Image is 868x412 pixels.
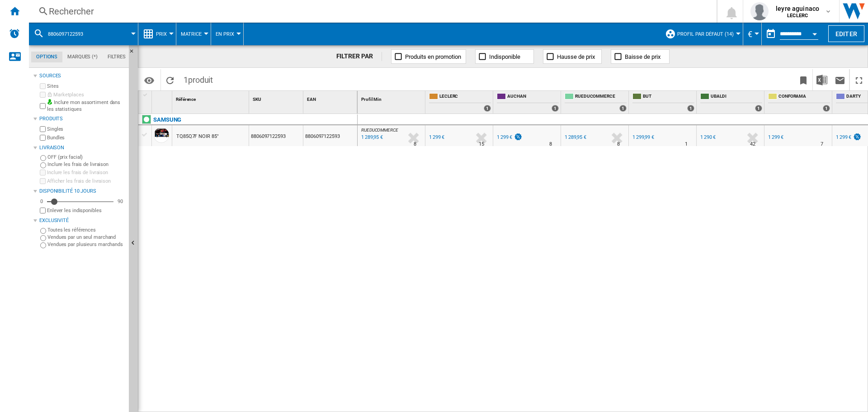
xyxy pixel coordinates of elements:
[778,93,830,101] span: CONFORAMA
[31,52,62,62] md-tab-item: Options
[552,105,559,112] div: 1 offers sold by AUCHAN
[549,140,552,149] div: Délai de livraison : 8 jours
[47,197,113,206] md-slider: Disponibilité
[156,23,171,45] button: Prix
[699,133,716,142] div: 1 290 €
[251,91,303,105] div: Sort None
[631,91,696,114] div: BUT 1 offers sold by BUT
[129,45,140,62] button: Masquer
[47,234,125,241] label: Vendues par un seul marchand
[47,227,125,233] label: Toutes les références
[38,198,45,205] div: 0
[750,140,755,149] div: Délai de livraison : 42 jours
[575,93,627,101] span: RUEDUCOMMERCE
[62,52,103,62] md-tab-item: Marques (*)
[47,241,125,248] label: Vendues par plusieurs marchands
[816,75,827,85] img: excel-24x24.png
[179,69,217,88] span: 1
[174,91,249,105] div: Sort None
[643,93,694,101] span: BUT
[39,115,125,123] div: Produits
[495,91,561,114] div: AUCHAN 1 offers sold by AUCHAN
[429,134,444,140] div: 1 299 €
[40,126,46,132] input: Singles
[359,91,425,105] div: Profil Min Sort None
[40,208,46,213] input: Afficher les frais de livraison
[823,105,830,112] div: 1 offers sold by CONFORAMA
[153,114,181,125] div: Cliquez pour filtrer sur cette marque
[479,140,484,149] div: Délai de livraison : 15 jours
[743,23,762,45] md-menu: Currency
[154,91,172,105] div: Sort None
[40,170,46,175] input: Inclure les frais de livraison
[414,140,416,149] div: Délai de livraison : 8 jours
[9,28,20,39] img: alerts-logo.svg
[750,2,769,20] img: profile.jpg
[787,13,808,19] b: LECLERC
[495,133,523,142] div: 1 299 €
[632,134,654,140] div: 1 299,99 €
[807,24,823,41] button: Open calendar
[677,31,734,37] span: Profil par défaut (14)
[391,49,466,64] button: Produits en promotion
[303,125,357,146] div: 8806097122593
[47,99,52,104] img: mysite-bg-18x18.png
[821,140,823,149] div: Délai de livraison : 7 jours
[181,31,202,37] span: Matrice
[216,31,234,37] span: En Prix
[176,126,218,147] div: TQ85Q7F NOIR 85"
[47,126,125,133] label: Singles
[428,133,444,142] div: 1 299 €
[305,91,357,105] div: EAN Sort None
[514,133,523,141] img: promotionV3.png
[188,75,213,85] span: produit
[251,91,303,105] div: SKU Sort None
[836,134,851,140] div: 1 299 €
[40,92,46,98] input: Marketplaces
[39,144,125,152] div: Livraison
[557,53,595,60] span: Hausse de prix
[156,31,167,37] span: Prix
[103,52,131,62] md-tab-item: Filtres
[748,29,752,39] span: €
[813,69,831,90] button: Télécharger au format Excel
[427,91,493,114] div: LECLERC 1 offers sold by LECLERC
[563,91,628,114] div: RUEDUCOMMERCE 1 offers sold by RUEDUCOMMERCE
[40,162,46,168] input: Inclure les frais de livraison
[40,155,46,161] input: OFF (prix facial)
[617,140,620,149] div: Délai de livraison : 8 jours
[748,23,757,45] button: €
[143,23,171,45] div: Prix
[853,133,862,141] img: promotionV3.png
[405,53,461,60] span: Produits en promotion
[48,31,83,37] span: 8806097122593
[700,134,716,140] div: 1 290 €
[249,125,303,146] div: 8806097122593
[253,97,261,102] span: SKU
[174,91,249,105] div: Référence Sort None
[39,217,125,224] div: Exclusivité
[439,93,491,101] span: LECLERC
[359,91,425,105] div: Sort None
[307,97,316,102] span: EAN
[475,49,534,64] button: Indisponible
[47,207,125,214] label: Enlever les indisponibles
[47,154,125,161] label: OFF (prix facial)
[794,69,812,90] button: Créer un favoris
[762,25,780,43] button: md-calendar
[181,23,206,45] div: Matrice
[850,69,868,90] button: Plein écran
[40,135,46,141] input: Bundles
[611,49,670,64] button: Baisse de prix
[831,69,849,90] button: Envoyer ce rapport par email
[755,105,762,112] div: 1 offers sold by UBALDI
[665,23,738,45] div: Profil par défaut (14)
[497,134,512,140] div: 1 299 €
[47,161,125,168] label: Inclure les frais de livraison
[767,133,783,142] div: 1 299 €
[489,53,520,60] span: Indisponible
[484,105,491,112] div: 1 offers sold by LECLERC
[563,133,586,142] div: 1 289,95 €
